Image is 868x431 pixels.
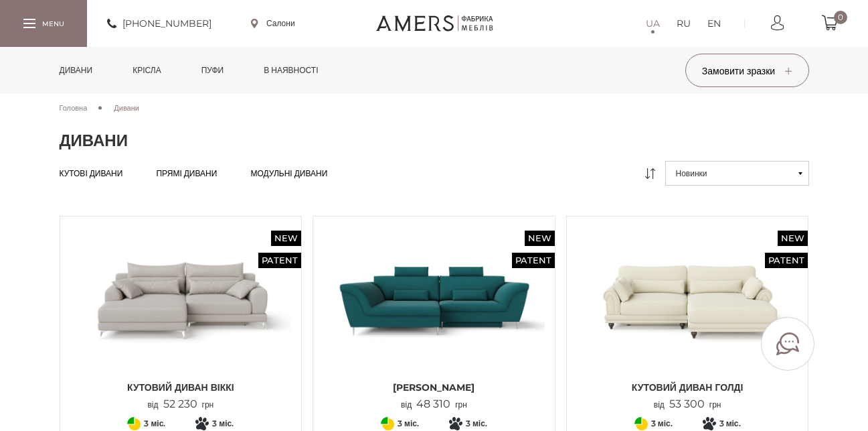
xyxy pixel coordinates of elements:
a: Дивани [50,47,103,94]
span: Patent [512,253,555,268]
span: Замовити зразки [702,65,792,77]
a: Пуфи [191,47,234,94]
span: Patent [765,253,808,268]
a: Крісла [122,47,171,94]
span: 52 230 [159,397,202,410]
span: 0 [834,11,847,24]
button: Замовити зразки [685,54,809,87]
span: New [778,231,808,246]
a: Модульні дивани [250,168,327,179]
span: Кутовий диван ВІККІ [70,381,292,394]
span: Кутовий диван ГОЛДІ [577,381,798,394]
span: 53 300 [665,397,709,410]
a: UA [646,15,660,32]
span: New [271,231,301,246]
a: New Patent Кутовий диван ГОЛДІ Кутовий диван ГОЛДІ Кутовий диван ГОЛДІ від53 300грн [577,227,798,411]
a: RU [677,15,691,32]
a: [PHONE_NUMBER] [107,15,211,32]
a: Прямі дивани [156,168,217,179]
p: від грн [147,398,213,411]
a: в наявності [254,47,328,94]
button: Новинки [665,161,809,186]
a: New Patent Кутовий диван ВІККІ Кутовий диван ВІККІ Кутовий диван ВІККІ від52 230грн [70,227,292,411]
p: від грн [401,398,467,411]
p: від грн [654,398,721,411]
a: New Patent Кутовий Диван Грейсі Кутовий Диван Грейсі [PERSON_NAME] від48 310грн [323,227,545,411]
span: [PERSON_NAME] [323,381,545,394]
a: EN [707,15,721,32]
span: 48 310 [412,397,455,410]
span: Patent [258,253,301,268]
a: Головна [60,102,88,114]
a: Кутові дивани [60,168,123,179]
a: Салони [251,17,295,29]
h1: Дивани [60,131,809,151]
span: New [525,231,555,246]
span: Головна [60,103,88,113]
